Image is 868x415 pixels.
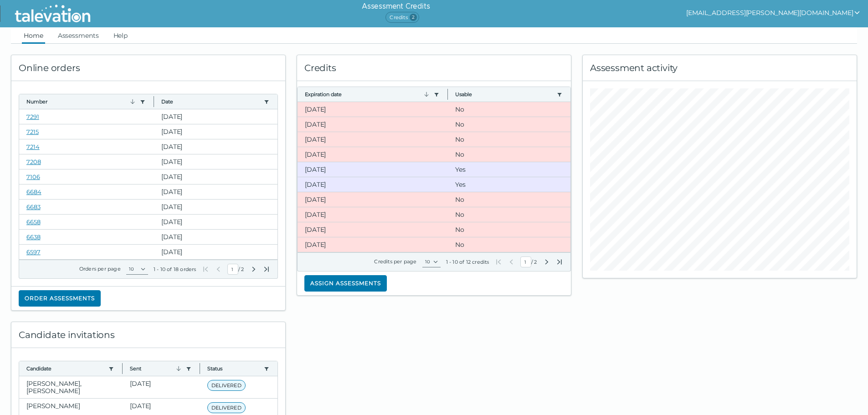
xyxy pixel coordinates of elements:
[26,128,39,135] a: 7215
[22,27,45,44] a: Home
[197,359,203,378] button: Column resize handle
[240,266,245,273] span: Total Pages
[533,258,538,266] span: Total Pages
[298,207,448,222] clr-dg-cell: [DATE]
[26,158,41,165] a: 7208
[112,27,130,44] a: Help
[298,222,448,237] clr-dg-cell: [DATE]
[583,55,857,81] div: Assessment activity
[448,162,570,177] clr-dg-cell: Yes
[227,264,238,275] input: Current Page
[448,222,570,237] clr-dg-cell: No
[11,322,285,348] div: Candidate invitations
[19,376,123,398] clr-dg-cell: [PERSON_NAME], [PERSON_NAME]
[207,402,246,413] span: DELIVERED
[119,359,125,378] button: Column resize handle
[207,365,260,372] button: Status
[455,91,553,98] button: Usable
[495,256,563,267] div: /
[154,184,277,199] clr-dg-cell: [DATE]
[154,230,277,244] clr-dg-cell: [DATE]
[304,275,387,292] button: Assign assessments
[556,258,563,266] button: Last Page
[151,92,157,111] button: Column resize handle
[263,266,270,273] button: Last Page
[161,98,260,105] button: Date
[448,117,570,132] clr-dg-cell: No
[298,147,448,162] clr-dg-cell: [DATE]
[448,177,570,192] clr-dg-cell: Yes
[298,102,448,117] clr-dg-cell: [DATE]
[385,12,419,23] span: Credits
[410,14,417,21] span: 2
[154,215,277,229] clr-dg-cell: [DATE]
[26,173,40,180] a: 7106
[508,258,515,266] button: Previous Page
[56,27,101,44] a: Assessments
[11,2,94,25] img: Talevation_Logo_Transparent_white.png
[26,248,41,256] a: 6597
[448,237,570,252] clr-dg-cell: No
[448,147,570,162] clr-dg-cell: No
[495,258,502,266] button: First Page
[207,380,246,391] span: DELIVERED
[154,200,277,214] clr-dg-cell: [DATE]
[26,143,40,150] a: 7214
[520,256,531,267] input: Current Page
[11,55,285,81] div: Online orders
[298,117,448,132] clr-dg-cell: [DATE]
[448,192,570,207] clr-dg-cell: No
[26,98,136,105] button: Number
[202,264,270,275] div: /
[154,266,196,273] div: 1 - 10 of 18 orders
[154,139,277,154] clr-dg-cell: [DATE]
[298,162,448,177] clr-dg-cell: [DATE]
[362,1,430,12] h6: Assessment Credits
[154,245,277,259] clr-dg-cell: [DATE]
[250,266,257,273] button: Next Page
[154,124,277,139] clr-dg-cell: [DATE]
[374,258,416,265] label: Credits per page
[19,290,101,307] button: Order assessments
[154,109,277,124] clr-dg-cell: [DATE]
[26,188,41,195] a: 6684
[123,376,200,398] clr-dg-cell: [DATE]
[448,132,570,147] clr-dg-cell: No
[298,237,448,252] clr-dg-cell: [DATE]
[130,365,182,372] button: Sent
[298,192,448,207] clr-dg-cell: [DATE]
[26,218,41,225] a: 6658
[446,258,489,266] div: 1 - 10 of 12 credits
[154,154,277,169] clr-dg-cell: [DATE]
[154,169,277,184] clr-dg-cell: [DATE]
[298,132,448,147] clr-dg-cell: [DATE]
[202,266,209,273] button: First Page
[445,84,451,104] button: Column resize handle
[686,7,861,18] button: show user actions
[26,365,105,372] button: Candidate
[215,266,222,273] button: Previous Page
[298,177,448,192] clr-dg-cell: [DATE]
[26,233,41,241] a: 6638
[448,102,570,117] clr-dg-cell: No
[79,266,121,272] label: Orders per page
[543,258,550,266] button: Next Page
[448,207,570,222] clr-dg-cell: No
[26,203,41,210] a: 6683
[26,113,39,120] a: 7291
[305,91,430,98] button: Expiration date
[297,55,571,81] div: Credits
